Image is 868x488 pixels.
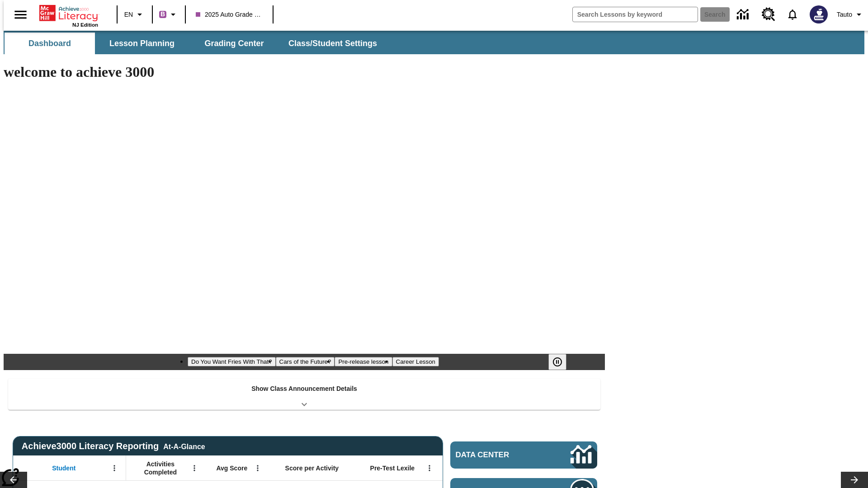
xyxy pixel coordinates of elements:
span: Avg Score [216,464,247,472]
h1: welcome to achieve 3000 [4,64,605,80]
img: Avatar [810,5,828,23]
button: Open side menu [7,1,34,28]
div: Show Class Announcement Details [8,379,600,410]
button: Boost Class color is purple. Change class color [156,6,182,23]
a: Data Center [450,441,597,469]
div: Home [39,3,98,28]
a: Home [39,4,98,22]
button: Slide 4 Career Lesson [392,357,439,366]
span: Activities Completed [131,460,190,476]
span: Student [52,464,75,472]
div: SubNavbar [4,33,385,54]
span: Tauto [837,10,852,19]
span: EN [124,10,133,19]
div: SubNavbar [4,31,864,54]
button: Dashboard [5,33,95,54]
button: Lesson carousel, Next [841,472,868,488]
span: B [160,9,165,20]
button: Language: EN, Select a language [120,6,149,23]
button: Open Menu [188,461,201,475]
span: 2025 Auto Grade 1 C [196,10,263,19]
span: Pre-Test Lexile [370,464,415,472]
a: Notifications [781,3,804,26]
span: NJ Edition [72,22,98,28]
button: Slide 3 Pre-release lesson [335,357,392,366]
button: Select a new avatar [804,3,833,26]
button: Open Menu [108,461,121,475]
button: Open Menu [423,461,436,475]
button: Slide 1 Do You Want Fries With That? [188,357,276,366]
a: Data Center [731,2,756,27]
button: Lesson Planning [97,33,187,54]
div: Pause [548,354,576,370]
button: Slide 2 Cars of the Future? [276,357,335,366]
input: search field [573,7,698,22]
div: At-A-Glance [163,441,205,451]
span: Achieve3000 Literacy Reporting [22,441,205,451]
button: Grading Center [189,33,279,54]
p: Show Class Announcement Details [251,384,357,394]
button: Open Menu [251,461,264,475]
span: Score per Activity [285,464,339,472]
button: Class/Student Settings [281,33,384,54]
a: Resource Center, Will open in new tab [756,2,781,27]
button: Profile/Settings [833,6,868,23]
button: Pause [548,354,566,370]
span: Data Center [456,450,540,460]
